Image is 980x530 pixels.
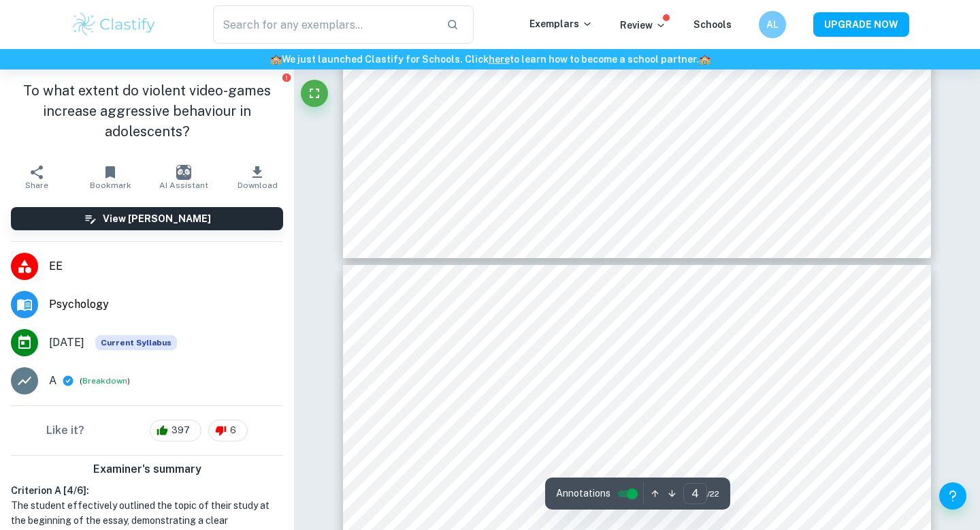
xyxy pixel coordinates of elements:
[49,373,56,389] p: A
[3,52,977,67] h6: We just launched Clastify for Schools. Click to learn how to become a school partner.
[301,80,328,107] button: Fullscreen
[95,335,177,350] div: This exemplar is based on the current syllabus. Feel free to refer to it for inspiration/ideas wh...
[213,5,436,44] input: Search for any exemplars...
[11,80,283,142] h1: To what extent do violent video-games increase aggressive behaviour in adolescents?
[813,12,909,37] button: UPGRADE NOW
[693,19,732,30] a: Schools
[80,375,130,388] span: ( )
[5,461,289,478] h6: Examiner's summary
[82,375,127,387] button: Breakdown
[11,483,283,498] h6: Criterion A [ 4 / 6 ]:
[46,422,84,439] h6: Like it?
[159,181,208,190] span: AI Assistant
[699,54,710,65] span: 🏫
[90,181,131,190] span: Bookmark
[208,420,248,441] div: 6
[150,420,201,441] div: 397
[49,296,283,313] span: Psychology
[281,72,291,82] button: Report issue
[238,181,278,190] span: Download
[164,424,197,437] span: 397
[73,158,147,196] button: Bookmark
[529,16,593,31] p: Exemplars
[223,424,244,437] span: 6
[759,11,786,38] button: AL
[49,258,283,275] span: EE
[270,54,282,65] span: 🏫
[556,486,610,501] span: Annotations
[489,54,510,65] a: here
[176,165,191,180] img: AI Assistant
[103,211,211,226] h6: View [PERSON_NAME]
[49,334,84,351] span: [DATE]
[147,158,220,196] button: AI Assistant
[71,11,157,38] img: Clastify logo
[95,335,177,350] span: Current Syllabus
[220,158,294,196] button: Download
[939,482,966,510] button: Help and Feedback
[707,488,719,500] span: / 22
[620,18,666,33] p: Review
[11,207,283,230] button: View [PERSON_NAME]
[765,17,781,32] h6: AL
[25,181,48,190] span: Share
